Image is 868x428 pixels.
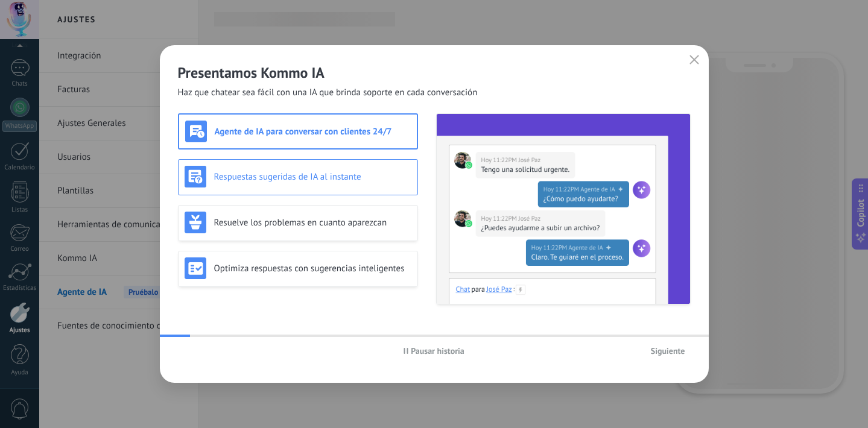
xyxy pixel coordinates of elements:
[214,217,411,228] h3: Resuelve los problemas en cuanto aparezcan
[645,342,691,360] button: Siguiente
[178,87,478,99] span: Haz que chatear sea fácil con una IA que brinda soporte en cada conversación
[411,347,464,355] span: Pausar historia
[214,171,411,183] h3: Respuestas sugeridas de IA al instante
[398,342,470,360] button: Pausar historia
[215,126,411,137] h3: Agente de IA para conversar con clientes 24/7
[214,263,411,274] h3: Optimiza respuestas con sugerencias inteligentes
[178,63,691,82] h2: Presentamos Kommo IA
[651,347,685,355] span: Siguiente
